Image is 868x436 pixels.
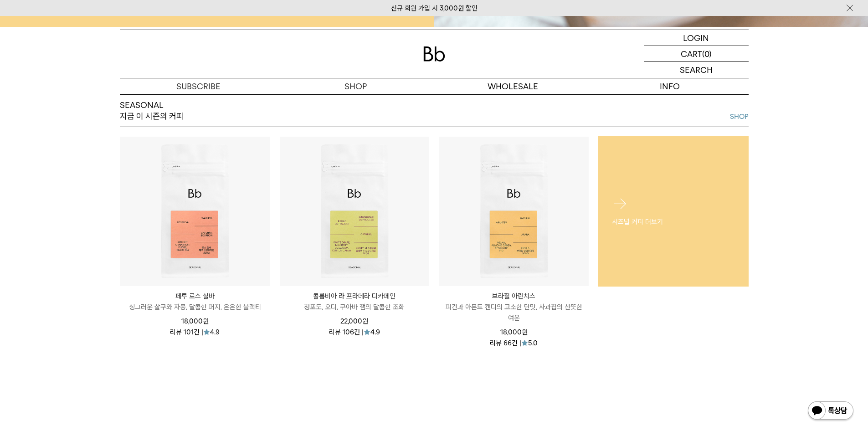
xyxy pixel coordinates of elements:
[490,338,538,347] div: 리뷰 66건 | 5.0
[391,4,478,12] a: 신규 회원 가입 시 3,000원 할인
[280,137,429,286] img: 콜롬비아 라 프라데라 디카페인
[591,78,749,94] p: INFO
[598,136,749,287] a: 시즈널 커피 더보기
[203,317,209,325] span: 원
[500,328,528,336] span: 18,000
[434,78,591,94] p: WHOLESALE
[280,291,429,313] a: 콜롬비아 라 프라데라 디카페인 청포도, 오디, 구아바 잼의 달콤한 조화
[120,100,184,122] p: SEASONAL 지금 이 시즌의 커피
[612,216,735,227] p: 시즈널 커피 더보기
[120,78,277,94] a: SUBSCRIBE
[439,302,589,323] p: 피칸과 아몬드 캔디의 고소한 단맛, 사과칩의 산뜻한 여운
[280,291,429,302] p: 콜롬비아 라 프라데라 디카페인
[120,302,270,313] p: 싱그러운 살구와 자몽, 달콤한 퍼지, 은은한 블랙티
[120,291,270,313] a: 페루 로스 실바 싱그러운 살구와 자몽, 달콤한 퍼지, 은은한 블랙티
[702,46,712,62] p: (0)
[340,317,368,325] span: 22,000
[181,317,209,325] span: 18,000
[362,317,368,325] span: 원
[280,302,429,313] p: 청포도, 오디, 구아바 잼의 달콤한 조화
[170,327,220,336] div: 리뷰 101건 | 4.9
[329,327,380,336] div: 리뷰 106건 | 4.9
[644,30,749,46] a: LOGIN
[277,78,434,94] a: SHOP
[439,291,589,323] a: 브라질 아란치스 피칸과 아몬드 캔디의 고소한 단맛, 사과칩의 산뜻한 여운
[423,46,445,62] img: 로고
[120,291,270,302] p: 페루 로스 실바
[681,46,702,62] p: CART
[683,30,709,46] p: LOGIN
[439,137,589,286] img: 브라질 아란치스
[120,137,270,286] img: 페루 로스 실바
[807,400,854,422] img: 카카오톡 채널 1:1 채팅 버튼
[522,328,528,336] span: 원
[730,111,749,122] a: SHOP
[680,62,713,78] p: SEARCH
[439,291,589,302] p: 브라질 아란치스
[644,46,749,62] a: CART (0)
